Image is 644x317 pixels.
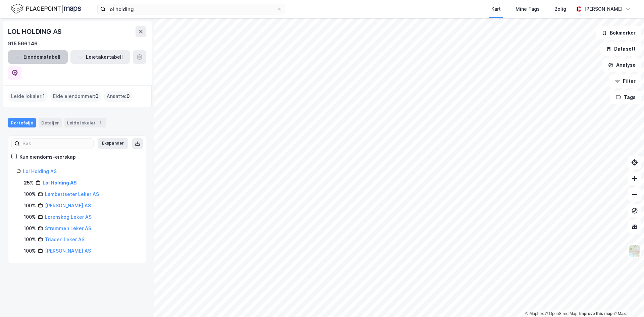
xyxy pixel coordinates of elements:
[628,245,641,257] img: Z
[525,311,544,316] a: Mapbox
[43,180,77,186] a: Lol Holding AS
[8,118,36,127] div: Portefølje
[64,118,106,127] div: Leide lokaler
[24,235,36,244] div: 100%
[24,190,36,198] div: 100%
[45,248,91,254] a: [PERSON_NAME] AS
[600,42,641,56] button: Datasett
[50,91,101,102] div: Eide eiendommer :
[97,119,104,126] div: 1
[545,311,578,316] a: OpenStreetMap
[584,5,623,13] div: [PERSON_NAME]
[24,179,34,187] div: 25%
[39,118,62,127] div: Detaljer
[11,3,81,15] img: logo.f888ab2527a4732fd821a326f86c7f29.svg
[70,50,130,64] button: Leietakertabell
[45,203,91,208] a: [PERSON_NAME] AS
[609,74,641,88] button: Filter
[106,4,277,14] input: Søk på adresse, matrikkel, gårdeiere, leietakere eller personer
[24,213,36,221] div: 100%
[126,92,130,100] span: 0
[104,91,132,102] div: Ansatte :
[20,139,93,149] input: Søk
[8,26,63,37] div: LOL HOLDING AS
[24,247,36,255] div: 100%
[24,224,36,232] div: 100%
[98,138,128,149] button: Ekspander
[45,191,99,197] a: Lambertseter Leker AS
[610,285,644,317] div: Kontrollprogram for chat
[19,153,76,161] div: Kun eiendoms-eierskap
[610,285,644,317] iframe: Chat Widget
[554,5,566,13] div: Bolig
[8,40,38,48] div: 915 566 146
[491,5,501,13] div: Kart
[24,202,36,210] div: 100%
[8,91,48,102] div: Leide lokaler :
[602,58,641,72] button: Analyse
[45,225,91,231] a: Strømmen Leker AS
[610,91,641,104] button: Tags
[8,50,68,64] button: Eiendomstabell
[579,311,612,316] a: Improve this map
[596,26,641,40] button: Bokmerker
[516,5,540,13] div: Mine Tags
[95,92,99,100] span: 0
[45,236,85,242] a: Triaden Leker AS
[43,92,45,100] span: 1
[23,168,57,174] a: Lol Holding AS
[45,214,92,220] a: Lørenskog Leker AS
